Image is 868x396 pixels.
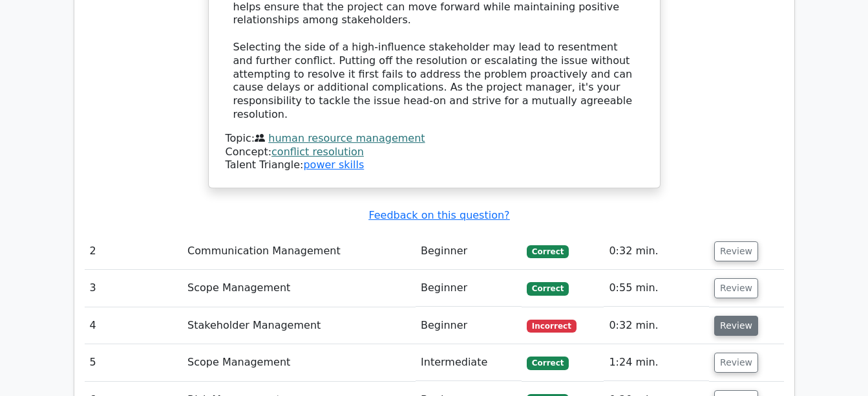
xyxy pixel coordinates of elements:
td: 0:55 min. [604,270,709,307]
td: Beginner [416,270,522,307]
button: Review [714,241,758,261]
div: Concept: [226,146,643,159]
span: Correct [527,282,569,295]
td: Intermediate [416,344,522,381]
a: conflict resolution [271,146,364,158]
td: 5 [85,344,183,381]
a: human resource management [268,132,425,144]
td: 1:24 min. [604,344,709,381]
td: Stakeholder Management [182,307,416,344]
div: Talent Triangle: [226,132,643,172]
span: Correct [527,245,569,258]
a: power skills [303,159,364,171]
td: Communication Management [182,233,416,270]
td: Scope Management [182,344,416,381]
div: Topic: [226,132,643,146]
button: Review [714,278,758,298]
span: Incorrect [527,320,577,333]
td: Scope Management [182,270,416,307]
td: 0:32 min. [604,233,709,270]
td: 2 [85,233,183,270]
button: Review [714,353,758,373]
td: 0:32 min. [604,307,709,344]
td: Beginner [416,307,522,344]
td: 4 [85,307,183,344]
td: Beginner [416,233,522,270]
span: Correct [527,357,569,369]
a: Feedback on this question? [368,209,509,221]
td: 3 [85,270,183,307]
button: Review [714,316,758,336]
